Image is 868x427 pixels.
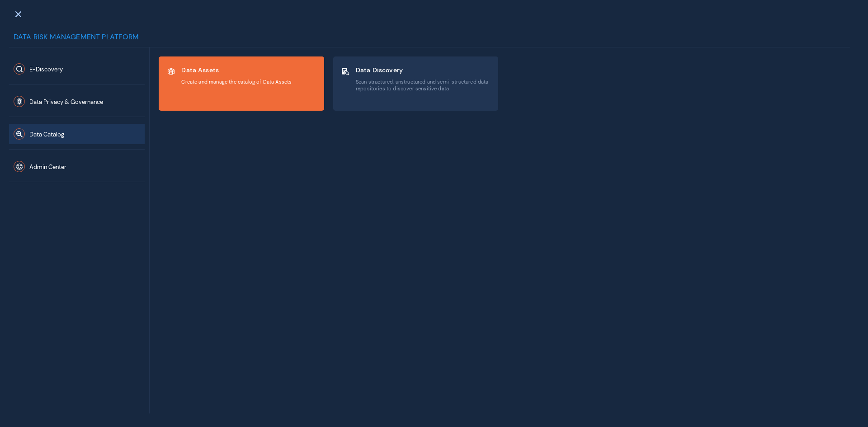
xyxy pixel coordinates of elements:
[29,98,103,106] span: Data Privacy & Governance
[9,32,850,47] div: Data Risk Management Platform
[9,59,145,79] button: E-Discovery
[29,163,66,171] span: Admin Center
[181,66,292,74] span: Data Assets
[356,79,491,92] span: Scan structured, unstructured and semi-structured data repositories to discover sensitive data
[356,66,491,74] span: Data Discovery
[29,131,64,138] span: Data Catalog
[9,124,145,144] button: Data Catalog
[9,91,145,112] button: Data Privacy & Governance
[29,66,63,73] span: E-Discovery
[9,156,145,177] button: Admin Center
[181,79,292,85] span: Create and manage the catalog of Data Assets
